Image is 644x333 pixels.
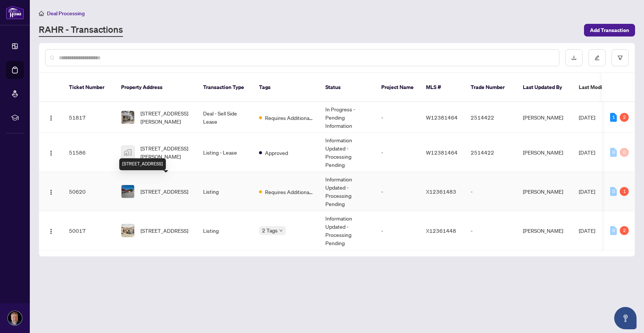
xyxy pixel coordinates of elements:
[579,83,624,91] span: Last Modified Date
[121,185,134,198] img: thumbnail-img
[8,311,22,325] img: Profile Icon
[426,149,458,156] span: W12381464
[265,114,313,122] span: Requires Additional Docs
[63,73,115,102] th: Ticket Number
[375,172,420,211] td: -
[121,224,134,237] img: thumbnail-img
[584,24,635,37] button: Add Transaction
[465,133,517,172] td: 2514422
[47,10,85,17] span: Deal Processing
[426,227,456,234] span: X12361448
[39,23,123,37] a: RAHR - Transactions
[465,73,517,102] th: Trade Number
[6,6,24,19] img: logo
[265,149,288,157] span: Approved
[375,73,420,102] th: Project Name
[465,211,517,250] td: -
[618,55,623,60] span: filter
[319,211,375,250] td: Information Updated - Processing Pending
[517,133,573,172] td: [PERSON_NAME]
[141,187,188,196] span: [STREET_ADDRESS]
[579,149,595,156] span: [DATE]
[610,113,617,122] div: 1
[465,172,517,211] td: -
[48,150,54,156] img: Logo
[45,225,57,237] button: Logo
[265,188,313,196] span: Requires Additional Docs
[620,226,629,235] div: 2
[620,113,629,122] div: 2
[197,211,253,250] td: Listing
[141,226,188,235] span: [STREET_ADDRESS]
[48,228,54,234] img: Logo
[620,187,629,196] div: 1
[45,185,57,197] button: Logo
[594,55,600,60] span: edit
[426,114,458,121] span: W12381464
[588,49,606,66] button: edit
[517,211,573,250] td: [PERSON_NAME]
[610,148,617,157] div: 0
[517,102,573,133] td: [PERSON_NAME]
[279,229,283,232] span: down
[141,144,191,161] span: [STREET_ADDRESS][PERSON_NAME]
[579,188,595,195] span: [DATE]
[614,307,637,329] button: Open asap
[319,102,375,133] td: In Progress - Pending Information
[573,73,640,102] th: Last Modified Date
[63,133,115,172] td: 51586
[420,73,465,102] th: MLS #
[48,115,54,121] img: Logo
[45,111,57,123] button: Logo
[197,133,253,172] td: Listing - Lease
[375,102,420,133] td: -
[620,148,629,157] div: 0
[375,133,420,172] td: -
[426,188,456,195] span: X12361483
[141,109,191,126] span: [STREET_ADDRESS][PERSON_NAME]
[48,189,54,195] img: Logo
[63,211,115,250] td: 50017
[319,133,375,172] td: Information Updated - Processing Pending
[612,49,629,66] button: filter
[319,73,375,102] th: Status
[63,172,115,211] td: 50620
[319,172,375,211] td: Information Updated - Processing Pending
[121,111,134,124] img: thumbnail-img
[465,102,517,133] td: 2514422
[517,172,573,211] td: [PERSON_NAME]
[63,102,115,133] td: 51817
[119,158,166,170] div: [STREET_ADDRESS]
[121,146,134,159] img: thumbnail-img
[375,211,420,250] td: -
[197,102,253,133] td: Deal - Sell Side Lease
[45,146,57,158] button: Logo
[262,226,278,235] span: 2 Tags
[39,11,44,16] span: home
[571,55,577,60] span: download
[517,73,573,102] th: Last Updated By
[115,73,197,102] th: Property Address
[197,73,253,102] th: Transaction Type
[590,24,629,36] span: Add Transaction
[579,227,595,234] span: [DATE]
[565,49,583,66] button: download
[253,73,319,102] th: Tags
[197,172,253,211] td: Listing
[610,226,617,235] div: 0
[579,114,595,121] span: [DATE]
[610,187,617,196] div: 0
